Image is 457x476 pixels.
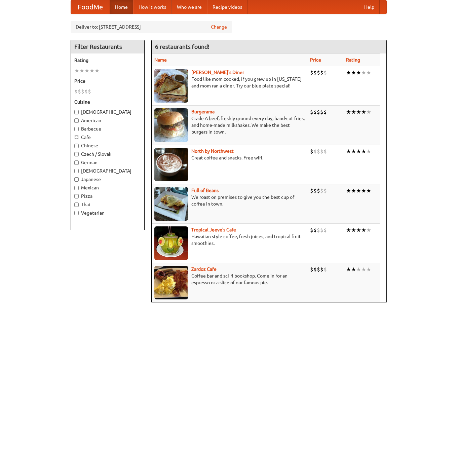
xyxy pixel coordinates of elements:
[74,118,79,123] input: American
[79,67,84,74] li: ★
[84,88,88,95] li: $
[154,148,188,181] img: north.jpg
[89,67,94,74] li: ★
[361,266,366,273] li: ★
[346,187,351,194] li: ★
[191,109,215,114] b: Burgerama
[84,67,89,74] li: ★
[323,226,327,234] li: $
[74,186,79,190] input: Mexican
[74,211,79,215] input: Vegetarian
[71,0,110,14] a: FoodMe
[323,266,327,273] li: $
[351,266,356,273] li: ★
[346,57,360,63] a: Rating
[74,110,79,114] input: [DEMOGRAPHIC_DATA]
[320,69,323,76] li: $
[356,226,361,234] li: ★
[154,187,188,221] img: beans.jpg
[317,187,320,194] li: $
[356,266,361,273] li: ★
[74,57,141,64] h5: Rating
[191,266,217,272] b: Zardoz Cafe
[74,168,141,174] label: [DEMOGRAPHIC_DATA]
[74,99,141,105] h5: Cuisine
[74,88,78,95] li: $
[317,108,320,116] li: $
[346,266,351,273] li: ★
[313,226,317,234] li: $
[154,57,167,63] a: Name
[133,0,172,14] a: How it works
[71,21,232,33] div: Deliver to: [STREET_ADDRESS]
[356,148,361,155] li: ★
[110,0,133,14] a: Home
[366,108,371,116] li: ★
[351,69,356,76] li: ★
[317,148,320,155] li: $
[74,152,79,156] input: Czech / Slovak
[94,67,100,74] li: ★
[74,78,141,84] h5: Price
[74,184,141,191] label: Mexican
[74,144,79,148] input: Chinese
[351,108,356,116] li: ★
[317,226,320,234] li: $
[191,227,236,232] b: Tropical Jeeve's Cafe
[191,148,234,154] a: North by Northwest
[74,201,141,208] label: Thai
[313,108,317,116] li: $
[74,142,141,149] label: Chinese
[310,187,313,194] li: $
[74,210,141,216] label: Vegetarian
[74,67,79,74] li: ★
[361,187,366,194] li: ★
[361,148,366,155] li: ★
[154,272,305,286] p: Coffee bar and sci-fi bookshop. Come in for an espresso or a slice of our famous pie.
[366,226,371,234] li: ★
[74,177,79,182] input: Japanese
[154,115,305,135] p: Grade A beef, freshly ground every day, hand-cut fries, and home-made milkshakes. We make the bes...
[74,125,141,132] label: Barbecue
[74,203,79,207] input: Thai
[154,233,305,247] p: Hawaiian style coffee, fresh juices, and tropical fruit smoothies.
[74,193,141,199] label: Pizza
[323,108,327,116] li: $
[366,187,371,194] li: ★
[346,148,351,155] li: ★
[154,194,305,207] p: We roast on premises to give you the best cup of coffee in town.
[323,69,327,76] li: $
[71,40,144,53] h4: Filter Restaurants
[317,266,320,273] li: $
[323,148,327,155] li: $
[356,69,361,76] li: ★
[74,135,79,140] input: Cafe
[74,160,79,165] input: German
[356,187,361,194] li: ★
[310,266,313,273] li: $
[154,69,188,103] img: sallys.jpg
[317,69,320,76] li: $
[154,266,188,299] img: zardoz.jpg
[191,188,219,193] b: Full of Beans
[74,159,141,166] label: German
[310,108,313,116] li: $
[366,148,371,155] li: ★
[211,24,227,30] a: Change
[356,108,361,116] li: ★
[361,69,366,76] li: ★
[74,176,141,183] label: Japanese
[191,70,244,75] a: [PERSON_NAME]'s Diner
[74,134,141,141] label: Cafe
[361,108,366,116] li: ★
[74,117,141,124] label: American
[351,187,356,194] li: ★
[74,169,79,173] input: [DEMOGRAPHIC_DATA]
[154,108,188,142] img: burgerama.jpg
[320,226,323,234] li: $
[320,148,323,155] li: $
[154,154,305,161] p: Great coffee and snacks. Free wifi.
[155,43,210,50] ng-pluralize: 6 restaurants found!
